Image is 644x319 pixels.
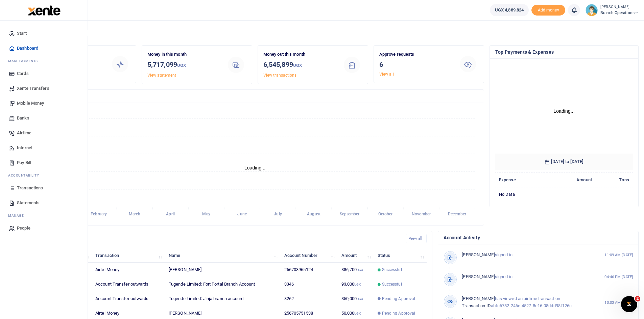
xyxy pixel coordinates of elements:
[165,248,281,263] th: Name: activate to sort column ascending
[379,59,452,70] h3: 6
[462,273,590,281] p: signed-in
[281,292,338,306] td: 3262
[462,252,495,257] span: [PERSON_NAME]
[129,212,141,217] tspan: March
[31,235,400,242] h4: Recent Transactions
[462,251,590,259] p: signed-in
[17,185,43,191] span: Transactions
[374,248,427,263] th: Status: activate to sort column ascending
[147,73,176,78] a: View statement
[17,144,32,151] span: Internet
[13,173,39,178] span: countability
[147,51,220,58] p: Money in this month
[462,303,491,308] span: Transaction ID
[5,81,82,96] a: Xente Transfers
[621,296,637,312] iframe: Intercom live chat
[337,292,374,306] td: 350,000
[274,212,282,217] tspan: July
[166,212,174,217] tspan: April
[462,296,495,301] span: [PERSON_NAME]
[553,108,575,114] text: Loading...
[495,7,524,14] span: UGX 4,889,824
[165,263,281,277] td: [PERSON_NAME]
[382,281,402,287] span: Successful
[5,181,82,195] a: Transactions
[490,4,529,16] a: UGX 4,889,824
[5,26,82,41] a: Start
[340,212,360,217] tspan: September
[92,292,165,306] td: Account Transfer outwards
[495,154,633,170] h6: [DATE] to [DATE]
[281,277,338,292] td: 3346
[412,212,431,217] tspan: November
[17,45,38,52] span: Dashboard
[596,173,633,187] th: Txns
[281,263,338,277] td: 256703965124
[495,48,633,56] h4: Top Payments & Expenses
[27,7,61,12] a: logo-small logo-large logo-large
[5,210,82,221] li: M
[11,213,24,218] span: anage
[17,200,40,206] span: Statements
[263,59,336,71] h3: 6,545,899
[357,297,363,301] small: UGX
[337,263,374,277] td: 386,700
[448,212,467,217] tspan: December
[354,283,361,286] small: UGX
[337,277,374,292] td: 93,000
[379,51,452,58] p: Approve requests
[5,195,82,210] a: Statements
[487,4,531,16] li: Wallet ballance
[382,310,415,316] span: Pending Approval
[5,140,82,155] a: Internet
[531,7,565,12] a: Add money
[28,5,61,16] img: logo-large
[495,173,547,187] th: Expense
[244,165,266,170] text: Loading...
[5,155,82,170] a: Pay Bill
[165,292,281,306] td: Tugende Limited: Jinja branch account
[378,212,393,217] tspan: October
[307,212,320,217] tspan: August
[635,296,640,301] span: 2
[5,66,82,81] a: Cards
[337,248,374,263] th: Amount: activate to sort column ascending
[17,225,30,232] span: People
[263,73,297,78] a: View transactions
[5,126,82,140] a: Airtime
[379,72,394,77] a: View all
[17,159,31,166] span: Pay Bill
[600,10,639,16] span: Branch Operations
[5,221,82,236] a: People
[531,5,565,16] span: Add money
[17,130,31,136] span: Airtime
[281,248,338,263] th: Account Number: activate to sort column ascending
[444,234,633,241] h4: Account Activity
[462,274,495,279] span: [PERSON_NAME]
[5,96,82,111] a: Mobile Money
[202,212,210,217] tspan: May
[17,85,49,92] span: Xente Transfers
[26,29,639,36] h4: Hello [PERSON_NAME]
[17,70,29,77] span: Cards
[5,56,82,66] li: M
[382,296,415,302] span: Pending Approval
[604,300,633,305] small: 10:03 AM [DATE]
[92,248,165,263] th: Transaction: activate to sort column ascending
[165,277,281,292] td: Tugende Limited: Fort Portal Branch Account
[11,58,38,63] span: ake Payments
[462,295,590,310] p: has viewed an airtime transaction abfc6782-246e-4527-8e16-08ddd98f126c
[5,111,82,126] a: Banks
[531,5,565,16] li: Toup your wallet
[293,63,302,68] small: UGX
[604,274,633,280] small: 04:46 PM [DATE]
[177,63,186,68] small: UGX
[5,170,82,181] li: Ac
[586,4,639,16] a: profile-user [PERSON_NAME] Branch Operations
[382,267,402,273] span: Successful
[92,263,165,277] td: Airtel Money
[147,59,220,71] h3: 5,717,099
[17,115,29,122] span: Banks
[406,234,427,243] a: View all
[495,187,633,201] td: No data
